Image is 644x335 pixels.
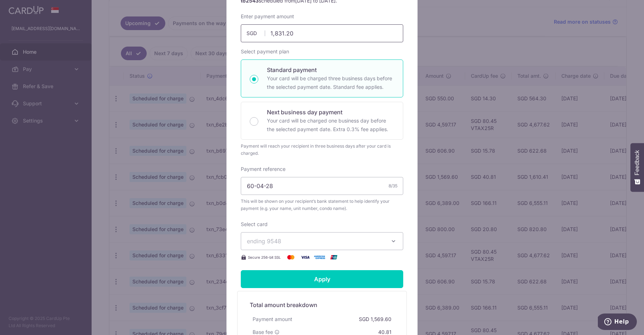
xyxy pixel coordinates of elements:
[389,182,397,190] div: 8/35
[241,166,286,173] label: Payment reference
[267,66,394,74] p: Standard payment
[327,253,341,262] img: UnionPay
[250,301,394,309] h5: Total amount breakdown
[248,254,281,260] span: Secure 256-bit SSL
[241,232,403,250] button: ending 9548
[634,150,640,175] span: Feedback
[267,74,394,91] p: Your card will be charged three business days before the selected payment date. Standard fee appl...
[298,253,312,262] img: Visa
[241,13,294,20] label: Enter payment amount
[267,116,394,134] p: Your card will be charged one business day before the selected payment date. Extra 0.3% fee applies.
[284,253,298,262] img: Mastercard
[312,253,327,262] img: American Express
[247,238,281,245] span: ending 9548
[241,221,268,228] label: Select card
[267,108,394,116] p: Next business day payment
[630,143,644,192] button: Feedback - Show survey
[598,314,637,331] iframe: Opens a widget where you can find more information
[241,48,289,55] label: Select payment plan
[241,198,403,212] span: This will be shown on your recipient’s bank statement to help identify your payment (e.g. your na...
[241,270,403,288] input: Apply
[247,30,265,37] span: SGD
[241,24,403,42] input: 0.00
[241,143,403,157] div: Payment will reach your recipient in three business days after your card is charged.
[250,313,295,326] div: Payment amount
[356,313,394,326] div: SGD 1,569.60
